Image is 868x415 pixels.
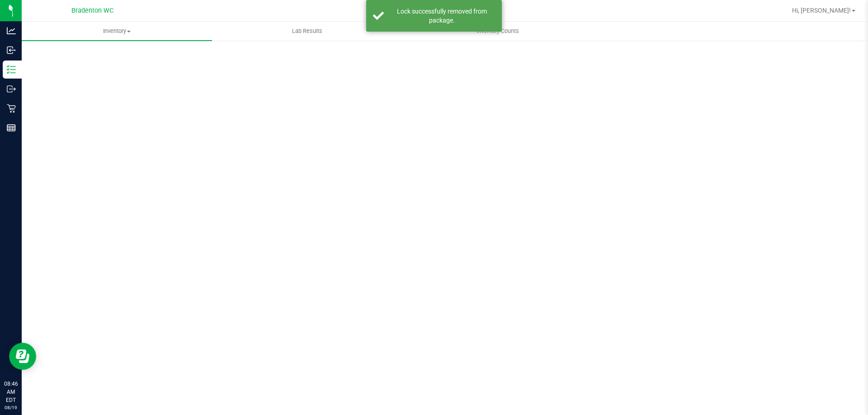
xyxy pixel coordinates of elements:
[7,46,16,55] inline-svg: Inbound
[389,7,495,25] div: Lock successfully removed from package.
[22,27,212,35] span: Inventory
[212,22,402,41] a: Lab Results
[71,7,113,14] span: Bradenton WC
[7,65,16,74] inline-svg: Inventory
[7,123,16,132] inline-svg: Reports
[792,7,851,14] span: Hi, [PERSON_NAME]!
[7,84,16,93] inline-svg: Outbound
[7,104,16,113] inline-svg: Retail
[22,22,212,41] a: Inventory
[4,380,18,404] p: 08:46 AM EDT
[280,27,335,35] span: Lab Results
[4,404,18,411] p: 08/19
[7,26,16,35] inline-svg: Analytics
[9,343,36,370] iframe: Resource center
